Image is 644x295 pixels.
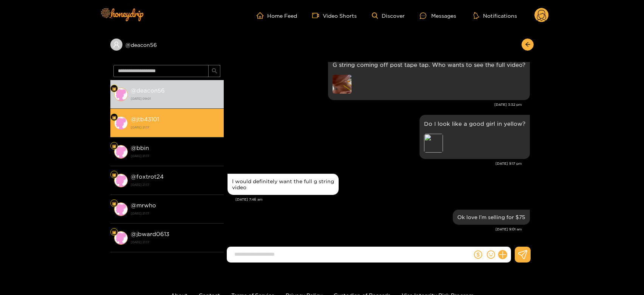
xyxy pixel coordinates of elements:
[372,12,405,19] a: Discover
[420,11,456,20] div: Messages
[131,87,165,94] strong: @ deacon56
[131,95,220,102] strong: [DATE] 09:01
[472,249,484,260] button: dollar
[114,145,128,159] img: conversation
[328,56,530,100] div: Sep. 17, 3:32 pm
[312,12,357,19] a: Video Shorts
[257,12,297,19] a: Home Feed
[474,250,482,259] span: dollar
[212,68,217,74] span: search
[131,239,220,246] strong: [DATE] 21:17
[131,231,169,237] strong: @ jbward0613
[114,116,128,130] img: conversation
[333,75,351,94] img: preview
[424,119,525,128] p: Do I look like a good girl in yellow?
[110,39,224,51] div: @deacon56
[112,230,116,235] img: Fan Level
[112,86,116,91] img: Fan Level
[131,210,220,217] strong: [DATE] 21:17
[333,60,525,69] p: G string coming off post tape tap. Who wants to see the full video?
[228,227,522,232] div: [DATE] 9:01 am
[471,12,519,19] button: Notifications
[420,115,530,159] div: Sep. 18, 9:17 pm
[131,181,220,188] strong: [DATE] 21:17
[235,197,530,202] div: [DATE] 7:46 am
[131,124,220,131] strong: [DATE] 21:17
[453,210,530,225] div: Sep. 22, 9:01 am
[114,231,128,245] img: conversation
[113,41,120,48] span: user
[232,178,334,190] div: I would definitely want the full g string video
[525,42,531,48] span: arrow-left
[487,250,495,259] span: smile
[228,102,522,107] div: [DATE] 3:32 pm
[112,144,116,148] img: Fan Level
[228,174,339,195] div: Sep. 19, 7:46 am
[114,88,128,101] img: conversation
[112,173,116,177] img: Fan Level
[114,174,128,187] img: conversation
[457,214,525,220] div: Ok love I’m selling for $75
[112,115,116,120] img: Fan Level
[114,202,128,216] img: conversation
[208,65,220,77] button: search
[131,173,164,180] strong: @ foxtrot24
[112,201,116,206] img: Fan Level
[312,12,323,19] span: video-camera
[131,116,159,122] strong: @ jtb43101
[522,39,534,51] button: arrow-left
[228,161,522,166] div: [DATE] 9:17 pm
[131,145,149,151] strong: @ bbin
[131,153,220,159] strong: [DATE] 21:17
[257,12,267,19] span: home
[131,202,156,209] strong: @ mrwho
